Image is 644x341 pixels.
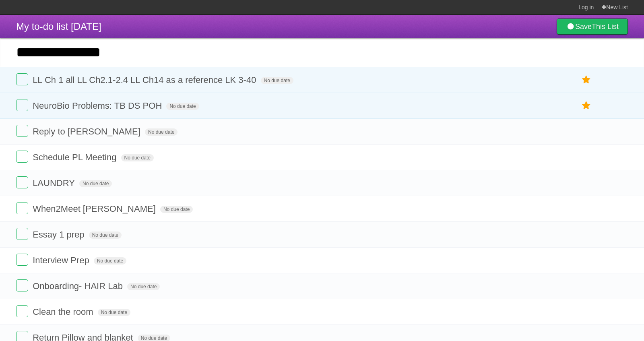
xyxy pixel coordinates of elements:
[33,178,77,188] span: LAUNDRY
[16,21,101,32] span: My to-do list [DATE]
[16,202,28,214] label: Done
[127,283,160,290] span: No due date
[16,73,28,85] label: Done
[16,305,28,317] label: Done
[261,77,293,84] span: No due date
[94,257,126,265] span: No due date
[145,128,178,136] span: No due date
[16,254,28,266] label: Done
[16,99,28,111] label: Done
[33,152,118,162] span: Schedule PL Meeting
[33,101,164,111] span: NeuroBio Problems: TB DS POH
[557,19,628,35] a: SaveThis List
[16,125,28,137] label: Done
[33,75,258,85] span: LL Ch 1 all LL Ch2.1-2.4 LL Ch14 as a reference LK 3-40
[16,279,28,291] label: Done
[98,309,130,316] span: No due date
[166,103,199,110] span: No due date
[592,23,619,31] b: This List
[16,151,28,163] label: Done
[33,307,95,317] span: Clean the room
[579,99,594,112] label: Star task
[579,73,594,87] label: Star task
[16,176,28,188] label: Done
[160,206,193,213] span: No due date
[33,204,158,214] span: When2Meet [PERSON_NAME]
[16,228,28,240] label: Done
[33,281,125,291] span: Onboarding- HAIR Lab
[121,154,154,161] span: No due date
[33,229,86,240] span: Essay 1 prep
[33,126,142,136] span: Reply to [PERSON_NAME]
[33,255,91,265] span: Interview Prep
[79,180,112,187] span: No due date
[89,231,122,239] span: No due date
